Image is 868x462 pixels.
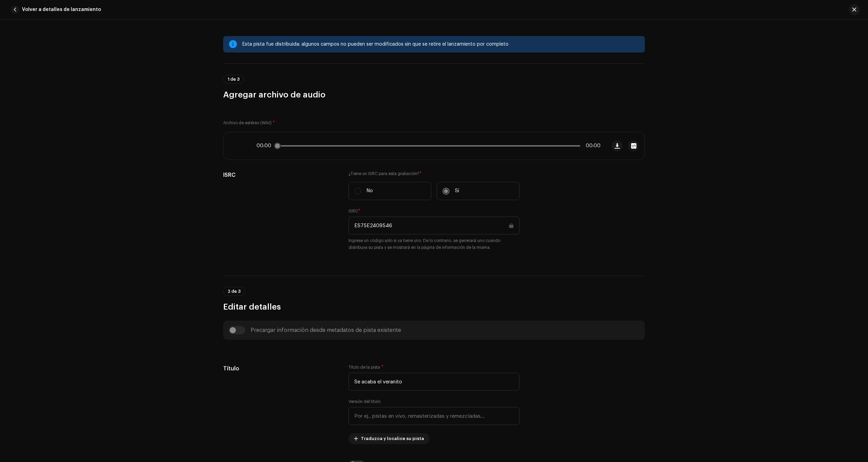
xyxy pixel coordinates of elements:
span: Traduzca y localice su pista [361,432,424,446]
label: Título de la pista [349,365,384,370]
span: 2 de 3 [228,289,241,293]
small: Archivo de estéreo (WAV) [223,121,272,125]
h3: Editar detalles [223,301,645,312]
small: Ingrese un código solo si ya tiene uno. De lo contrario, se generará uno cuando distribuya su pis... [349,237,519,251]
input: Ingrese el nombre de la pista [349,373,519,391]
div: Esta pista fue distribuida: algunos campos no pueden ser modificados sin que se retire el lanzami... [242,40,639,48]
label: ¿Tiene un ISRC para esta grabación? [349,171,519,176]
h5: Título [223,365,338,373]
span: 00:00 [583,143,601,149]
span: 00:00 [256,143,274,149]
input: Por ej., pistas en vivo, remasterizadas y remezcladas... [349,407,519,425]
label: Versión del título [349,399,380,404]
h5: ISRC [223,171,338,179]
input: ABXYZ####### [349,217,519,234]
p: No [367,187,373,195]
span: 1 de 3 [228,77,240,81]
h3: Agregar archivo de audio [223,89,645,100]
label: ISRC [349,208,361,214]
p: Sí [455,187,459,195]
button: Traduzca y localice su pista [349,433,430,444]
